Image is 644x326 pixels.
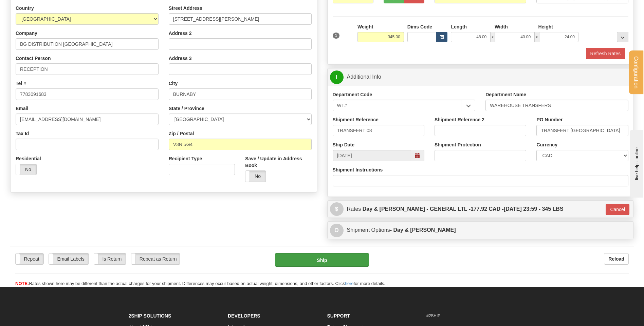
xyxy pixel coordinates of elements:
label: No [245,171,266,182]
label: No [16,164,36,175]
button: Ship [275,253,369,267]
span: I [330,70,344,84]
label: Residential [16,155,41,162]
label: Email Labels [49,253,89,264]
label: Shipment Reference [333,116,379,123]
label: Tax Id [16,130,29,137]
div: Rates shown here may be different than the actual charges for your shipment. Differences may occu... [10,281,634,287]
div: live help - online [5,6,63,11]
label: Company [16,30,37,37]
strong: Developers [228,313,260,319]
label: Recipient Type [169,155,202,162]
strong: Support [327,313,350,319]
label: Shipment Protection [435,141,481,148]
label: Width [495,23,508,30]
label: Street Address [169,5,202,12]
span: x [490,32,495,42]
button: Cancel [606,204,629,215]
label: Length [451,23,467,30]
span: $ [330,202,344,216]
label: Contact Person [16,55,51,62]
b: Reload [608,256,624,262]
label: Height [538,23,553,30]
input: Enter a location [169,13,312,25]
label: Address 3 [169,55,192,62]
div: ... [617,32,628,42]
label: Tel # [16,80,26,87]
input: Please select [333,100,462,111]
a: IAdditional Info [330,70,631,84]
label: Dims Code [407,23,432,30]
label: Weight [357,23,373,30]
label: City [169,80,178,87]
a: here [345,281,354,286]
button: Reload [604,253,629,265]
label: Department Name [485,91,526,98]
strong: - Day & [PERSON_NAME] [390,227,456,233]
a: OShipment Options- Day & [PERSON_NAME] [330,223,631,237]
label: Is Return [94,253,126,264]
label: Ship Date [333,141,355,148]
span: O [330,224,344,237]
span: x [534,32,539,42]
label: Email [16,105,28,112]
label: Country [16,5,34,12]
label: Department Code [333,91,372,98]
button: Configuration [629,50,643,94]
span: NOTE: [15,281,29,286]
label: Day & [PERSON_NAME] - GENERAL LTL - [DATE] 23:59 - 345 LBS [363,202,564,216]
label: Shipment Instructions [333,166,383,173]
label: Address 2 [169,30,192,37]
label: Repeat as Return [131,253,180,264]
label: Shipment Reference 2 [435,116,484,123]
label: Save / Update in Address Book [245,155,311,169]
label: PO Number [536,116,563,123]
h6: #2SHIP [426,314,516,318]
span: 177.92 CAD - [471,206,504,212]
strong: 2Ship Solutions [129,313,171,319]
label: Repeat [16,253,43,264]
a: $Rates Day & [PERSON_NAME] - GENERAL LTL -177.92 CAD -[DATE] 23:59 - 345 LBS [330,202,601,216]
span: 1 [333,33,340,39]
label: State / Province [169,105,204,112]
label: Zip / Postal [169,130,194,137]
label: Currency [536,141,557,148]
button: Refresh Rates [586,48,625,59]
iframe: chat widget [628,128,643,198]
